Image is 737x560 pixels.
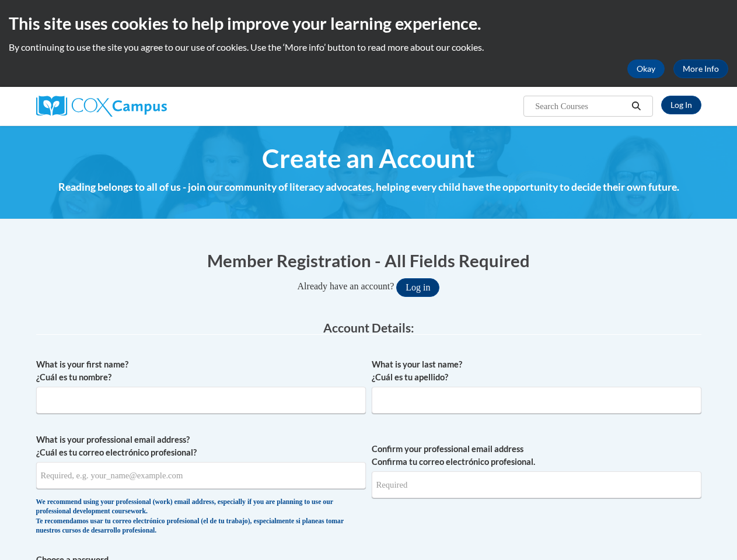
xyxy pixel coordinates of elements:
[262,143,475,174] span: Create an Account
[534,99,627,113] input: Search Courses
[36,358,366,384] label: What is your first name? ¿Cuál es tu nombre?
[372,387,701,414] input: Metadata input
[372,443,701,468] label: Confirm your professional email address Confirma tu correo electrónico profesional.
[36,96,167,117] img: Cox Campus
[9,12,728,35] h2: This site uses cookies to help improve your learning experience.
[627,99,645,113] button: Search
[372,358,701,384] label: What is your last name? ¿Cuál es tu apellido?
[673,60,728,78] a: More Info
[36,462,366,489] input: Metadata input
[396,278,439,297] button: Log in
[36,498,366,536] div: We recommend using your professional (work) email address, especially if you are planning to use ...
[627,60,665,78] button: Okay
[323,320,414,335] span: Account Details:
[9,41,728,54] p: By continuing to use the site you agree to our use of cookies. Use the ‘More info’ button to read...
[36,433,366,459] label: What is your professional email address? ¿Cuál es tu correo electrónico profesional?
[661,96,701,114] a: Log In
[36,249,701,272] h1: Member Registration - All Fields Required
[36,180,701,195] h4: Reading belongs to all of us - join our community of literacy advocates, helping every child have...
[298,281,394,291] span: Already have an account?
[372,471,701,498] input: Required
[36,387,366,414] input: Metadata input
